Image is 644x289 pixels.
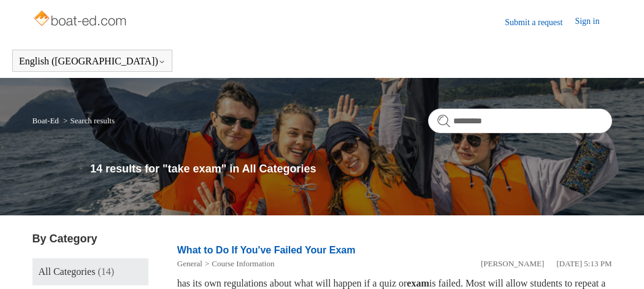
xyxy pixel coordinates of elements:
a: Course Information [212,259,274,268]
h1: 14 results for "take exam" in All Categories [90,161,612,177]
span: (14) [98,266,114,277]
img: Boat-Ed Help Center home page [33,7,130,32]
a: Sign in [575,15,611,29]
li: General [177,258,202,270]
button: English ([GEOGRAPHIC_DATA]) [19,56,166,67]
input: Search [428,109,612,133]
li: [PERSON_NAME] [481,258,544,270]
a: All Categories (14) [33,258,148,285]
span: All Categories [39,266,96,277]
a: General [177,259,202,268]
a: What to Do If You've Failed Your Exam [177,245,356,255]
li: Boat-Ed [33,116,61,125]
a: Submit a request [505,16,575,29]
li: Search results [61,116,115,125]
a: Boat-Ed [33,116,59,125]
time: 01/05/2024, 17:13 [556,259,611,268]
h3: By Category [33,231,148,247]
em: exam [407,278,429,288]
li: Course Information [202,258,275,270]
